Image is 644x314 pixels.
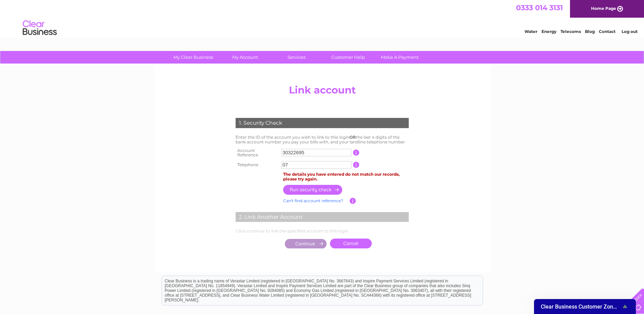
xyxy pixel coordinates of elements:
[236,118,409,128] div: 1. Security Check
[349,135,356,140] b: OR
[330,239,372,248] a: Cancel
[234,146,280,160] th: Account Reference
[622,29,638,34] a: Log out
[541,302,629,311] button: Show survey - Clear Business Customer Zone Survey
[236,212,409,222] div: 2. Link Another Account
[22,18,57,38] img: logo.png
[525,29,537,34] a: Water
[560,29,581,34] a: Telecoms
[599,29,615,34] a: Contact
[283,172,409,181] div: The details you have entered do not match our records, please try again.
[162,4,483,33] div: Clear Business is a trading name of Verastar Limited (registered in [GEOGRAPHIC_DATA] No. 3667643...
[165,51,221,64] a: My Clear Business
[350,198,356,204] input: Information
[283,198,343,203] a: Can't find account reference?
[269,51,325,64] a: Services
[353,162,360,168] input: Information
[234,227,410,235] td: Click continue to link the specified account to this login.
[217,51,273,64] a: My Account
[353,150,360,156] input: Information
[372,51,428,64] a: Make A Payment
[541,303,621,310] span: Clear Business Customer Zone Survey
[234,133,410,146] td: Enter the ID of the account you wish to link to this login the last 4 digits of the bank account ...
[541,29,556,34] a: Energy
[585,29,595,34] a: Blog
[320,51,376,64] a: Customer Help
[516,3,563,12] a: 0333 014 3131
[285,239,327,248] input: Submit
[234,159,280,170] th: Telephone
